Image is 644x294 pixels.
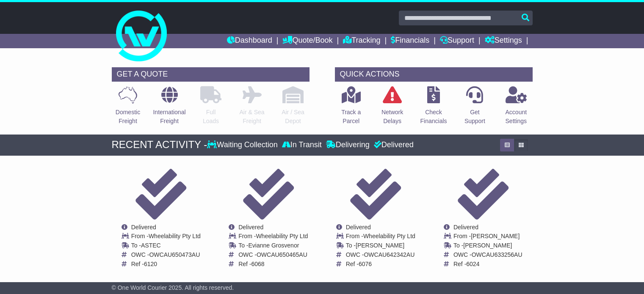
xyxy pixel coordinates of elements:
[131,242,201,251] td: To -
[381,108,403,126] p: Network Delays
[485,34,522,48] a: Settings
[112,139,207,151] div: RECENT ACTIVITY -
[252,261,265,267] span: 6068
[207,140,279,150] div: Waiting Collection
[116,108,140,126] p: Domestic Freight
[420,108,447,126] p: Check Financials
[335,67,533,82] div: QUICK ACTIONS
[471,233,520,239] span: [PERSON_NAME]
[420,86,448,130] a: CheckFinancials
[152,86,186,130] a: InternationalFreight
[346,242,415,251] td: To -
[341,108,361,126] p: Track a Parcel
[505,86,528,130] a: AccountSettings
[464,86,486,130] a: GetSupport
[141,242,161,249] span: ASTEC
[115,86,141,130] a: DomesticFreight
[346,224,371,231] span: Delivered
[112,284,234,291] span: © One World Courier 2025. All rights reserved.
[341,86,361,130] a: Track aParcel
[238,224,263,231] span: Delivered
[381,86,404,130] a: NetworkDelays
[359,261,372,267] span: 6076
[453,251,522,261] td: OWC -
[282,34,332,48] a: Quote/Book
[144,261,157,267] span: 6120
[131,224,156,231] span: Delivered
[363,233,415,239] span: Wheelability Pty Ltd
[257,251,307,258] span: OWCAU650465AU
[453,261,522,268] td: Ref -
[131,251,201,261] td: OWC -
[112,67,310,82] div: GET A QUOTE
[280,140,324,150] div: In Transit
[372,140,414,150] div: Delivered
[227,34,272,48] a: Dashboard
[463,242,512,249] span: [PERSON_NAME]
[282,108,304,126] p: Air / Sea Depot
[249,242,299,249] span: Evianne Grosvenor
[200,108,221,126] p: Full Loads
[238,242,308,251] td: To -
[440,34,474,48] a: Support
[131,233,201,242] td: From -
[238,233,308,242] td: From -
[346,251,415,261] td: OWC -
[256,233,308,239] span: Wheelability Pty Ltd
[356,242,404,249] span: [PERSON_NAME]
[453,224,478,231] span: Delivered
[343,34,380,48] a: Tracking
[391,34,429,48] a: Financials
[453,233,522,242] td: From -
[238,251,308,261] td: OWC -
[506,108,527,126] p: Account Settings
[346,233,415,242] td: From -
[131,261,201,268] td: Ref -
[149,233,201,239] span: Wheelability Pty Ltd
[364,251,415,258] span: OWCAU642342AU
[466,261,479,267] span: 6024
[238,261,308,268] td: Ref -
[239,108,264,126] p: Air & Sea Freight
[453,242,522,251] td: To -
[346,261,415,268] td: Ref -
[149,251,200,258] span: OWCAU650473AU
[464,108,485,126] p: Get Support
[324,140,372,150] div: Delivering
[153,108,185,126] p: International Freight
[472,251,522,258] span: OWCAU633256AU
